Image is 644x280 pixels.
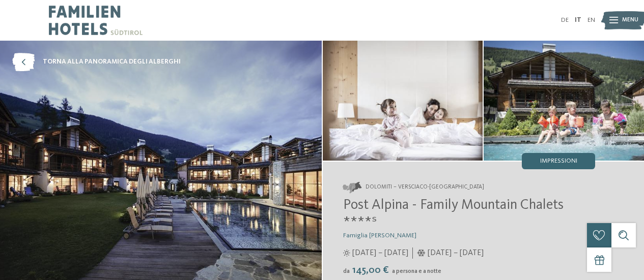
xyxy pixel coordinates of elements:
i: Orari d'apertura inverno [417,250,426,257]
span: torna alla panoramica degli alberghi [43,57,181,67]
a: DE [561,17,569,23]
span: a persona e a notte [392,268,441,274]
img: Il family hotel a San Candido dal fascino alpino [323,41,483,161]
span: Menu [622,16,638,24]
i: Orari d'apertura estate [343,250,350,257]
span: Impressioni [540,158,577,165]
a: torna alla panoramica degli alberghi [12,53,181,71]
span: Famiglia [PERSON_NAME] [343,232,416,239]
span: [DATE] – [DATE] [428,247,484,259]
a: EN [587,17,595,23]
span: da [343,268,350,274]
a: IT [575,17,581,23]
span: Dolomiti – Versciaco-[GEOGRAPHIC_DATA] [366,183,484,192]
span: 145,00 € [351,265,391,275]
span: [DATE] – [DATE] [352,247,408,259]
span: Post Alpina - Family Mountain Chalets ****ˢ [343,198,564,230]
img: Il family hotel a San Candido dal fascino alpino [484,41,644,161]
